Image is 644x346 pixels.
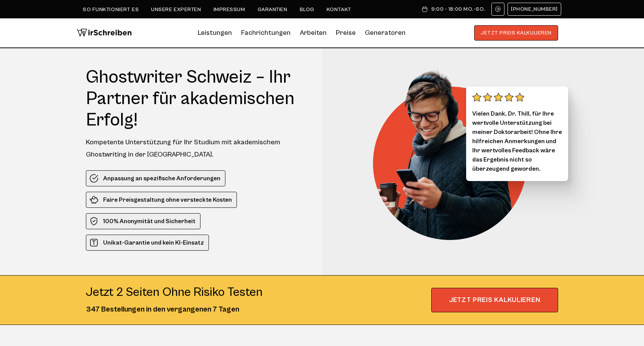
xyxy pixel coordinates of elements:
[83,7,139,13] a: So funktioniert es
[258,7,287,13] a: Garantien
[151,7,201,13] a: Unsere Experten
[86,170,225,186] li: Anpassung an spezifische Anforderungen
[86,235,209,251] li: Unikat-Garantie und kein KI-Einsatz
[336,29,356,37] a: Preise
[198,27,232,39] a: Leistungen
[474,25,558,41] button: JETZT PREIS KALKULIEREN
[365,27,406,39] a: Generatoren
[300,7,314,13] a: Blog
[89,217,99,226] img: 100% Anonymität und Sicherheit
[89,195,99,204] img: Faire Preisgestaltung ohne versteckte Kosten
[86,285,263,300] div: Jetzt 2 seiten ohne risiko testen
[466,86,568,181] div: Vielen Dank, Dr. Thill, für Ihre wertvolle Unterstützung bei meiner Doktorarbeit! Ohne Ihre hilfr...
[214,7,245,13] a: Impressum
[327,7,352,13] a: Kontakt
[77,25,132,41] img: logo wirschreiben
[421,6,428,12] img: Schedule
[86,67,308,131] h1: Ghostwriter Schweiz – Ihr Partner für akademischen Erfolg!
[508,3,561,16] a: [PHONE_NUMBER]
[241,27,291,39] a: Fachrichtungen
[86,192,237,208] li: Faire Preisgestaltung ohne versteckte Kosten
[431,6,485,12] span: 9:00 - 18:00 Mo.-So.
[431,288,558,312] span: JETZT PREIS KALKULIEREN
[86,304,263,315] div: 347 Bestellungen in den vergangenen 7 Tagen
[511,6,558,12] span: [PHONE_NUMBER]
[495,6,501,12] img: Email
[89,238,99,247] img: Unikat-Garantie und kein KI-Einsatz
[373,67,538,240] img: Ghostwriter Schweiz – Ihr Partner für akademischen Erfolg!
[86,136,308,161] div: Kompetente Unterstützung für Ihr Studium mit akademischem Ghostwriting in der [GEOGRAPHIC_DATA].
[300,27,327,39] a: Arbeiten
[89,174,99,183] img: Anpassung an spezifische Anforderungen
[86,213,200,229] li: 100% Anonymität und Sicherheit
[472,93,524,102] img: stars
